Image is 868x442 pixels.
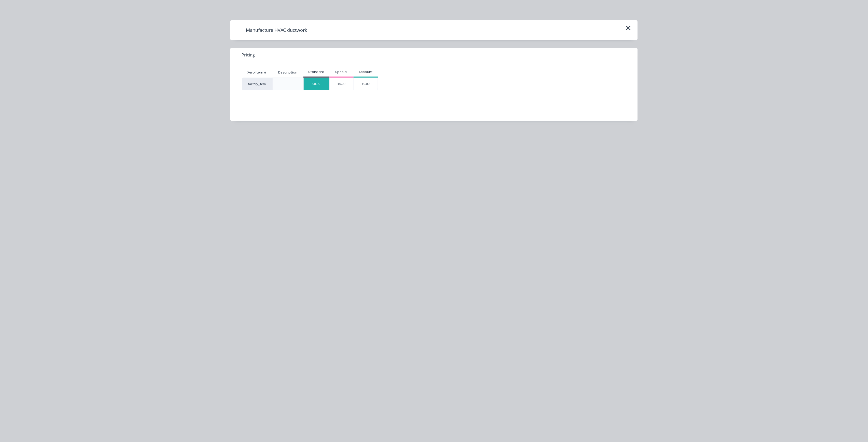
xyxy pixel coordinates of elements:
[242,78,272,90] div: factory_item
[329,70,354,74] div: Special
[242,52,255,58] span: Pricing
[354,78,378,90] div: $0.00
[274,66,301,79] div: Description
[242,67,272,78] div: Xero Item #
[304,78,329,90] div: $0.00
[303,70,329,74] div: Standard
[354,70,378,74] div: Account
[238,25,315,35] h4: Manufacture HVAC ductwork
[330,78,354,90] div: $0.00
